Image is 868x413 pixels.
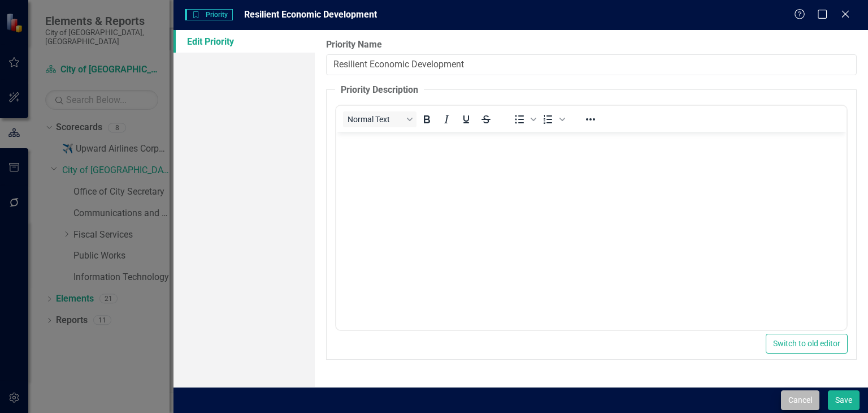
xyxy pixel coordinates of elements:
[343,111,416,127] button: Block Normal Text
[336,132,847,330] iframe: Rich Text Area
[581,111,600,127] button: Reveal or hide additional toolbar items
[173,30,315,53] a: Edit Priority
[326,38,857,51] label: Priority Name
[539,111,567,127] div: Numbered list
[244,9,377,20] span: Resilient Economic Development
[781,390,819,410] button: Cancel
[766,334,848,354] button: Switch to old editor
[457,111,476,127] button: Underline
[476,111,496,127] button: Strikethrough
[335,84,424,97] legend: Priority Description
[185,9,232,20] span: Priority
[348,115,403,124] span: Normal Text
[417,111,436,127] button: Bold
[510,111,538,127] div: Bullet list
[828,390,860,410] button: Save
[437,111,456,127] button: Italic
[326,54,857,75] input: Priority Name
